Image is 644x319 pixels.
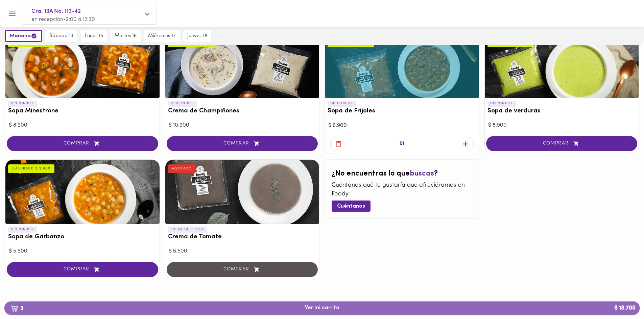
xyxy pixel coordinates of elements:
button: COMPRAR [7,136,158,151]
span: Ver mi carrito [305,305,339,311]
span: jueves 18 [187,33,207,39]
button: 3Ver mi carrito$ 18.700 [4,301,640,315]
button: jueves 18 [183,30,211,42]
div: Sopa de Frijoles [325,34,479,98]
p: 01 [400,140,404,148]
div: Sopa Minestrone [5,34,160,98]
img: cart.png [10,305,18,312]
div: Crema de Tomate [165,160,319,224]
p: DISPONIBLE [328,101,356,107]
div: Sopa de verduras [485,34,639,98]
button: COMPRAR [167,136,318,151]
p: Cuéntanos qué te gustaría que ofreciéramos en Foody [332,181,472,198]
span: martes 16 [115,33,137,39]
h3: Crema de Champiñones [168,108,317,115]
h3: Sopa de verduras [487,108,636,115]
span: COMPRAR [495,141,629,147]
button: sábado 13 [45,30,77,42]
div: $ 8.900 [488,122,636,129]
button: Menu [4,5,21,22]
span: COMPRAR [15,267,150,272]
span: buscas [410,170,434,178]
span: lunes 15 [85,33,103,39]
div: Crema de Champiñones [165,34,319,98]
p: DISPONIBLE [168,101,197,107]
div: $ 6.900 [328,122,476,130]
h2: ¿No encuentras lo que ? [332,170,472,178]
div: $ 10.900 [169,122,316,129]
p: FUERA DE STOCK [168,227,207,233]
span: miércoles 17 [148,33,176,39]
b: 3 [6,304,27,313]
span: en recepción • 9:00 a 12:30 [31,17,95,22]
span: COMPRAR [175,141,310,147]
span: COMPRAR [15,141,150,147]
div: $ 8.900 [9,122,156,129]
div: $ 6.500 [169,247,316,255]
button: mañana [5,30,42,42]
button: miércoles 17 [144,30,180,42]
span: Cuéntanos [337,203,365,210]
button: COMPRAR [486,136,638,151]
div: AGOTADO [168,164,196,173]
div: $ 5.900 [9,247,156,255]
button: COMPRAR [7,262,158,277]
span: sábado 13 [49,33,73,39]
p: DISPONIBLE [487,101,516,107]
iframe: Messagebird Livechat Widget [605,280,637,312]
h3: Sopa de Garbanzo [8,234,157,241]
h3: Sopa de Frijoles [328,108,476,115]
h3: Crema de Tomate [168,234,317,241]
button: Cuéntanos [332,201,371,212]
div: Sopa de Garbanzo [5,160,160,224]
h3: Sopa Minestrone [8,108,157,115]
span: mañana [10,33,37,39]
p: DISPONIBLE [8,101,37,107]
button: lunes 15 [81,30,107,42]
div: CASHBACK $ 2.950 [8,164,54,173]
span: Cra. 13A No. 113-42 [31,7,140,16]
p: DISPONIBLE [8,227,37,233]
button: martes 16 [111,30,141,42]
